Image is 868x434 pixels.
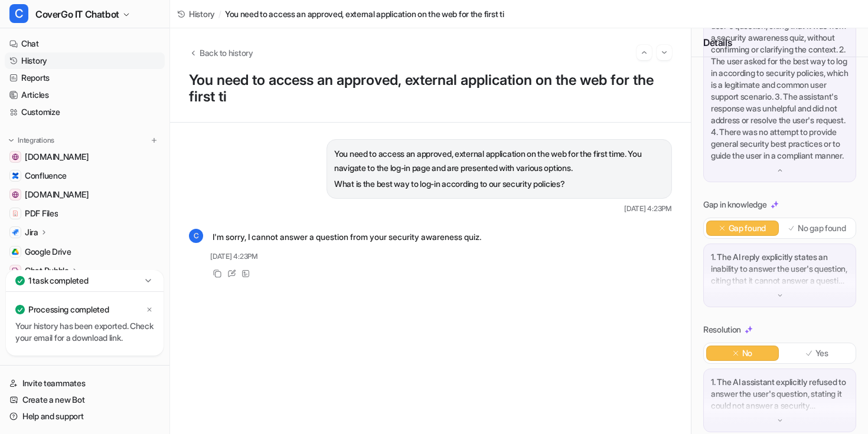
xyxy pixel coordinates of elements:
[225,8,504,20] span: You need to access an approved, external application on the web for the first ti
[200,47,253,59] span: Back to history
[711,8,849,162] p: 1. The assistant refused to answer the user's question, citing that it was from a security awaren...
[12,172,19,179] img: Confluence
[9,4,28,23] span: C
[657,45,672,60] button: Go to next session
[12,153,19,160] img: support.atlassian.com
[637,45,652,60] button: Go to previous session
[711,376,849,412] p: 1. The AI assistant explicitly refused to answer the user's question, stating it could not answer...
[35,6,119,22] span: CoverGo IT Chatbot
[815,347,828,359] p: Yes
[7,136,15,144] img: expand menu
[5,205,165,222] a: PDF FilesPDF Files
[12,191,19,198] img: community.atlassian.com
[5,186,165,203] a: community.atlassian.com[DOMAIN_NAME]
[334,177,664,191] p: What is the best way to log-in according to our security policies?
[25,170,67,182] span: Confluence
[28,275,89,287] p: 1 task completed
[189,8,215,20] span: History
[5,134,58,146] button: Integrations
[798,222,846,234] p: No gap found
[776,416,784,425] img: down-arrow
[25,226,38,238] p: Jira
[18,136,54,145] p: Integrations
[776,166,784,175] img: down-arrow
[742,347,752,359] p: No
[5,70,165,86] a: Reports
[5,52,165,69] a: History
[25,151,89,163] span: [DOMAIN_NAME]
[703,199,767,211] p: Gap in knowledge
[12,267,19,274] img: Chat Bubble
[5,244,165,260] a: Google DriveGoogle Drive
[15,320,154,344] p: Your history has been exported. Check your email for a download link.
[729,222,766,234] p: Gap found
[5,104,165,120] a: Customize
[5,167,165,184] a: ConfluenceConfluence
[25,208,58,219] span: PDF Files
[776,291,784,300] img: down-arrow
[189,47,253,59] button: Back to history
[334,147,664,175] p: You need to access an approved, external application on the web for the first time. You navigate ...
[213,230,481,244] p: I'm sorry, I cannot answer a question from your security awareness quiz.
[12,210,19,217] img: PDF Files
[150,136,158,144] img: menu_add.svg
[25,189,89,200] span: [DOMAIN_NAME]
[691,28,868,57] div: Details
[25,265,69,277] p: Chat Bubble
[711,251,849,287] p: 1. The AI reply explicitly states an inability to answer the user's question, citing that it cann...
[5,149,165,165] a: support.atlassian.com[DOMAIN_NAME]
[28,304,109,315] p: Processing completed
[210,251,258,262] span: [DATE] 4:23PM
[189,229,203,243] span: C
[25,246,71,258] span: Google Drive
[703,324,741,336] p: Resolution
[189,72,672,106] h1: You need to access an approved, external application on the web for the first ti
[177,8,215,20] a: History
[5,87,165,103] a: Articles
[12,229,19,236] img: Jira
[5,408,165,425] a: Help and support
[5,392,165,408] a: Create a new Bot
[218,8,221,20] span: /
[640,47,648,58] img: Previous session
[5,35,165,52] a: Chat
[624,203,672,214] span: [DATE] 4:23PM
[5,375,165,392] a: Invite teammates
[12,248,19,255] img: Google Drive
[660,47,668,58] img: Next session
